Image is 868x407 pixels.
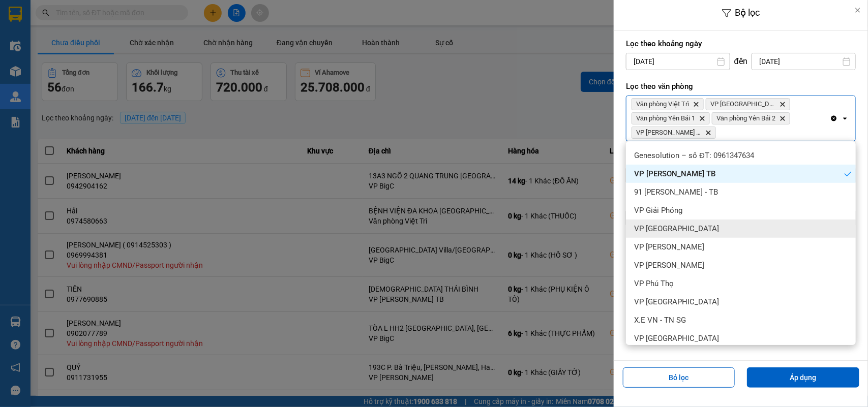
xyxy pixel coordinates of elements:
span: VP [PERSON_NAME] [634,260,704,270]
svg: Delete [693,101,699,107]
button: Áp dụng [747,367,859,388]
svg: Delete [780,115,786,121]
span: VP [GEOGRAPHIC_DATA] [634,333,719,343]
button: Bỏ lọc [623,367,735,388]
span: Bộ lọc [735,7,760,18]
span: VP [GEOGRAPHIC_DATA] [634,297,719,307]
span: Genesolution – số ĐT: 0961347634 [634,150,754,161]
input: Select a date. [752,53,855,70]
span: VP Ninh Bình, close by backspace [706,98,790,110]
svg: open [841,114,849,122]
span: VP [GEOGRAPHIC_DATA] [634,224,719,234]
span: Văn phòng Yên Bái 1 [636,114,695,122]
span: VP Giải Phóng [634,205,682,215]
span: VP Phú Thọ [634,278,674,289]
label: Lọc theo văn phòng [626,81,856,91]
span: Văn phòng Yên Bái 1, close by backspace [632,112,710,124]
svg: Clear all [830,114,838,122]
ul: Menu [626,141,856,345]
span: VP Trần Phú TB, close by backspace [632,127,716,139]
span: VP Ninh Bình [710,100,775,108]
span: Văn phòng Yên Bái 2 [716,114,775,122]
svg: Delete [705,130,711,136]
span: VP Trần Phú TB [636,129,701,137]
span: X.E VN - TN SG [634,315,686,325]
label: Lọc theo khoảng ngày [626,39,856,49]
span: VP [PERSON_NAME] [634,242,704,252]
svg: Delete [780,101,786,107]
span: 91 [PERSON_NAME] - TB [634,187,718,197]
span: Văn phòng Yên Bái 2, close by backspace [712,112,790,124]
span: VP [PERSON_NAME] TB [634,169,715,179]
span: Văn phòng Việt Trì [636,100,689,108]
input: Select a date. [626,53,730,70]
svg: Delete [699,115,705,121]
span: Văn phòng Việt Trì, close by backspace [632,98,704,110]
div: đến [730,56,752,67]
